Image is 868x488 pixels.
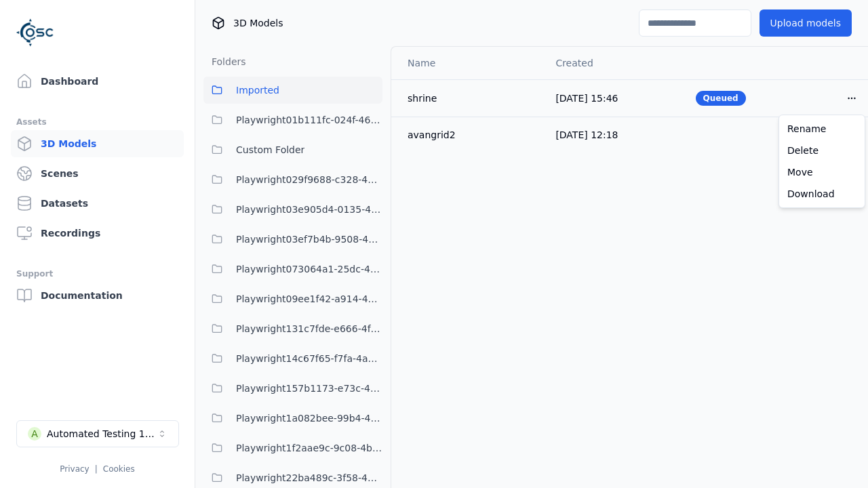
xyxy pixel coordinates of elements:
[782,161,862,183] a: Move
[782,118,862,140] a: Rename
[782,183,862,205] a: Download
[782,140,862,161] a: Delete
